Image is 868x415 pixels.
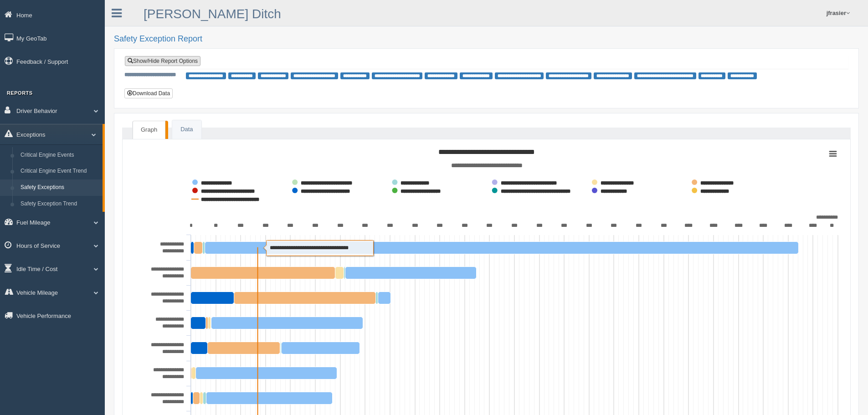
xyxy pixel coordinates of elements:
a: Safety Exception Trend [16,196,103,212]
a: Safety Exceptions [16,179,103,196]
a: [PERSON_NAME] Ditch [144,7,281,21]
h2: Safety Exception Report [114,35,859,44]
a: Critical Engine Events [16,147,103,164]
a: Show/Hide Report Options [125,56,200,66]
a: Graph [133,121,165,139]
button: Download Data [124,88,173,98]
a: Critical Engine Event Trend [16,163,103,179]
a: Data [172,120,201,139]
